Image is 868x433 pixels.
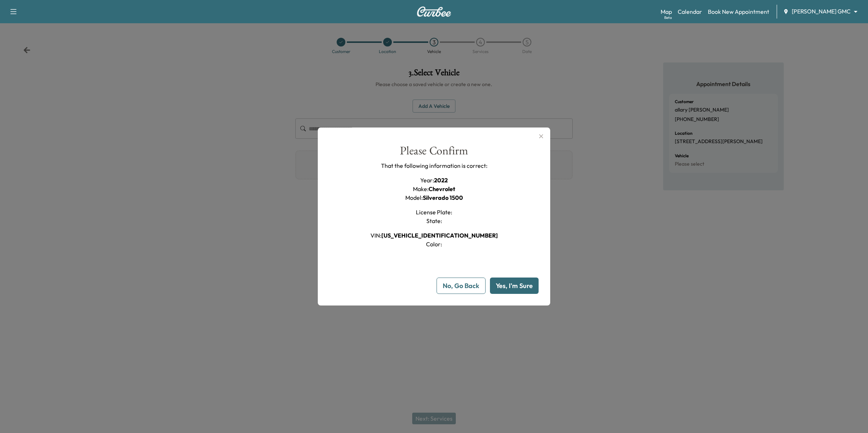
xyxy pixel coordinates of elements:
span: Chevrolet [429,185,455,193]
h1: VIN : [370,231,498,240]
a: Calendar [678,7,702,16]
h1: Color : [426,240,442,248]
span: [US_VEHICLE_IDENTIFICATION_NUMBER] [381,232,498,239]
h1: State : [426,216,442,225]
span: 2022 [434,177,448,184]
h1: Year : [420,176,448,185]
h1: License Plate : [416,208,452,216]
button: Yes, I'm Sure [490,278,539,294]
p: That the following information is correct: [381,161,487,170]
span: Silverado 1500 [423,194,463,201]
img: Curbee Logo [417,7,451,17]
span: [PERSON_NAME] GMC [792,7,851,16]
h1: Make : [413,185,455,193]
a: Book New Appointment [708,7,769,16]
h1: Model : [405,193,463,202]
a: MapBeta [661,7,672,16]
button: No, Go Back [437,278,486,294]
div: Beta [664,15,672,20]
div: Please Confirm [400,145,468,161]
